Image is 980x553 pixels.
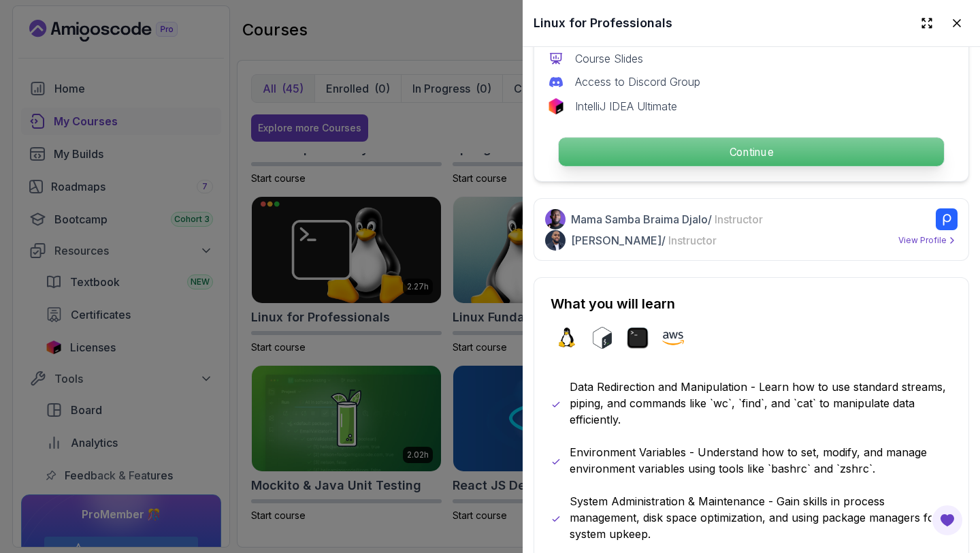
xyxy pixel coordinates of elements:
img: Abz [545,230,566,251]
p: System Administration & Maintenance - Gain skills in process management, disk space optimization,... [570,493,952,542]
p: IntelliJ IDEA Ultimate [575,98,677,114]
img: terminal logo [627,327,649,349]
button: Continue [558,137,945,167]
img: bash logo [591,327,613,349]
p: View Profile [898,235,947,246]
img: aws logo [662,327,684,349]
img: jetbrains logo [548,98,564,114]
img: Nelson Djalo [545,209,566,230]
a: View Profile [898,234,958,247]
span: Instructor [668,234,717,247]
span: Instructor [715,212,763,226]
button: Expand drawer [915,11,939,35]
h2: Linux for Professionals [534,14,672,33]
p: Access to Discord Group [575,74,700,90]
p: Environment Variables - Understand how to set, modify, and manage environment variables using too... [570,444,952,477]
p: [PERSON_NAME] / [571,232,717,249]
p: Continue [559,138,944,166]
p: Course Slides [575,50,643,67]
p: Data Redirection and Manipulation - Learn how to use standard streams, piping, and commands like ... [570,379,952,428]
img: linux logo [556,327,578,349]
p: Mama Samba Braima Djalo / [571,211,763,227]
button: Open Feedback Button [931,504,964,537]
h2: What you will learn [551,294,952,313]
